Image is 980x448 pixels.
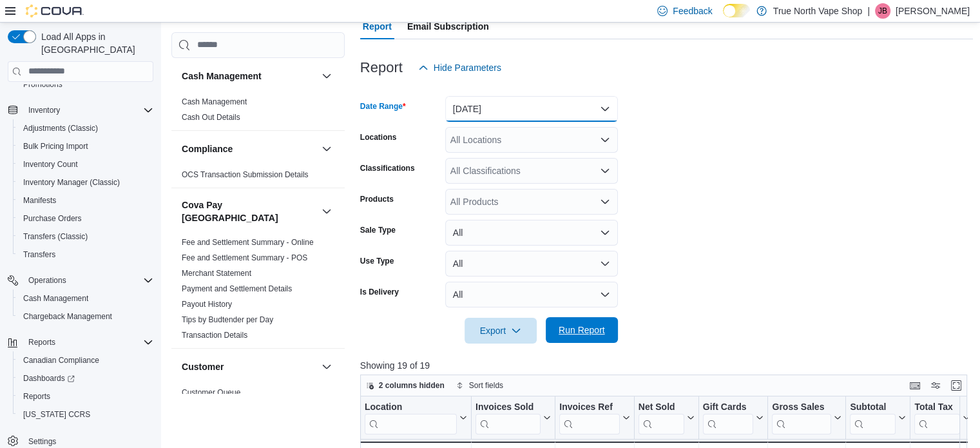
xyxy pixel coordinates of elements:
[182,97,247,107] span: Cash Management
[23,273,153,288] span: Operations
[18,193,153,208] span: Manifests
[182,387,240,398] span: Customer Queue
[182,268,251,278] span: Merchant Statement
[18,77,153,92] span: Promotions
[18,291,93,306] a: Cash Management
[13,209,159,228] button: Purchase Orders
[639,401,684,434] div: Net Sold
[18,175,125,190] a: Inventory Manager (Classic)
[18,371,80,386] a: Dashboards
[182,331,247,340] a: Transaction Details
[23,102,153,118] span: Inventory
[914,401,960,413] div: Total Tax
[182,237,314,248] span: Fee and Settlement Summary - Online
[13,405,159,424] button: [US_STATE] CCRS
[18,309,117,324] a: Chargeback Management
[18,407,153,422] span: Washington CCRS
[360,256,394,266] label: Use Type
[23,231,88,242] span: Transfers (Classic)
[413,55,506,81] button: Hide Parameters
[772,401,841,434] button: Gross Sales
[18,139,153,154] span: Bulk Pricing Import
[365,401,467,434] button: Location
[18,175,153,190] span: Inventory Manager (Classic)
[182,199,316,224] h3: Cova Pay [GEOGRAPHIC_DATA]
[13,119,159,137] button: Adjustments (Classic)
[18,121,103,136] a: Adjustments (Classic)
[907,378,923,393] button: Keyboard shortcuts
[18,407,95,422] a: [US_STATE] CCRS
[182,330,247,340] span: Transaction Details
[360,359,974,372] p: Showing 19 of 19
[451,378,508,393] button: Sort fields
[18,77,68,92] a: Promotions
[469,380,503,391] span: Sort fields
[18,389,55,404] a: Reports
[600,166,610,176] button: Open list of options
[171,235,345,348] div: Cova Pay [GEOGRAPHIC_DATA]
[23,335,61,350] button: Reports
[914,401,970,434] button: Total Tax
[13,155,159,173] button: Inventory Count
[182,97,247,106] a: Cash Management
[18,157,83,172] a: Inventory Count
[850,401,906,434] button: Subtotal
[18,291,153,306] span: Cash Management
[23,123,98,133] span: Adjustments (Classic)
[23,391,50,402] span: Reports
[361,378,450,393] button: 2 columns hidden
[23,177,120,188] span: Inventory Manager (Classic)
[18,157,153,172] span: Inventory Count
[18,229,153,244] span: Transfers (Classic)
[13,137,159,155] button: Bulk Pricing Import
[360,225,396,235] label: Sale Type
[23,213,82,224] span: Purchase Orders
[182,360,224,373] h3: Customer
[36,30,153,56] span: Load All Apps in [GEOGRAPHIC_DATA]
[182,315,273,325] span: Tips by Budtender per Day
[182,299,232,309] span: Payout History
[18,389,153,404] span: Reports
[13,369,159,387] a: Dashboards
[703,401,764,434] button: Gift Cards
[182,170,309,179] a: OCS Transaction Submission Details
[445,251,618,277] button: All
[13,173,159,191] button: Inventory Manager (Classic)
[18,247,61,262] a: Transfers
[23,335,153,350] span: Reports
[171,167,345,188] div: Compliance
[3,333,159,351] button: Reports
[319,141,334,157] button: Compliance
[171,94,345,130] div: Cash Management
[182,315,273,324] a: Tips by Budtender per Day
[23,409,90,420] span: [US_STATE] CCRS
[379,380,445,391] span: 2 columns hidden
[703,401,754,434] div: Gift Card Sales
[360,60,403,75] h3: Report
[182,70,262,83] h3: Cash Management
[18,247,153,262] span: Transfers
[878,3,887,19] span: JB
[434,61,501,74] span: Hide Parameters
[914,401,960,434] div: Total Tax
[13,191,159,209] button: Manifests
[3,101,159,119] button: Inventory
[445,220,618,246] button: All
[23,79,62,90] span: Promotions
[13,351,159,369] button: Canadian Compliance
[772,401,831,413] div: Gross Sales
[360,194,394,204] label: Products
[639,401,684,413] div: Net Sold
[600,197,610,207] button: Open list of options
[13,289,159,307] button: Cash Management
[407,14,489,39] span: Email Subscription
[703,401,754,413] div: Gift Cards
[182,360,316,373] button: Customer
[182,170,309,180] span: OCS Transaction Submission Details
[600,135,610,145] button: Open list of options
[182,269,251,278] a: Merchant Statement
[546,317,618,343] button: Run Report
[559,324,605,336] span: Run Report
[182,253,307,262] a: Fee and Settlement Summary - POS
[472,318,529,344] span: Export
